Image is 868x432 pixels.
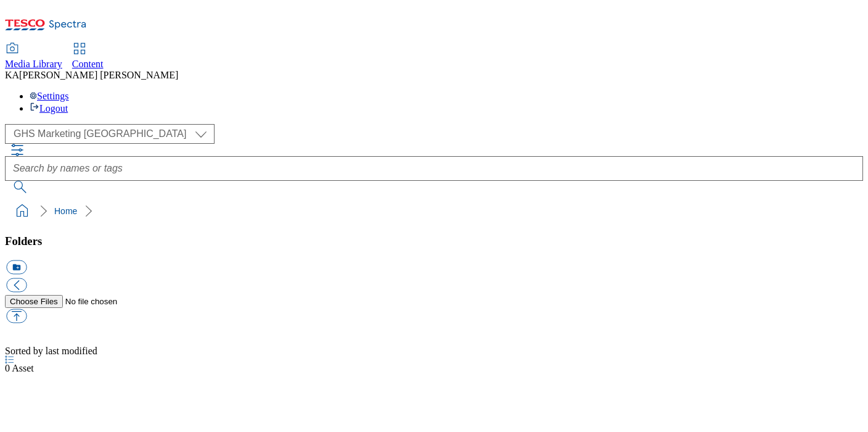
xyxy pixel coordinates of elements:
[5,156,863,181] input: Search by names or tags
[30,103,68,114] a: Logout
[5,363,34,373] span: Asset
[5,44,62,70] a: Media Library
[5,363,12,373] span: 0
[5,235,863,248] h3: Folders
[30,91,69,101] a: Settings
[5,70,19,80] span: KA
[19,70,178,80] span: [PERSON_NAME] [PERSON_NAME]
[5,59,62,69] span: Media Library
[5,346,97,356] span: Sorted by last modified
[72,59,104,69] span: Content
[72,44,104,70] a: Content
[5,199,863,223] nav: breadcrumb
[54,206,77,216] a: Home
[12,201,32,221] a: home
